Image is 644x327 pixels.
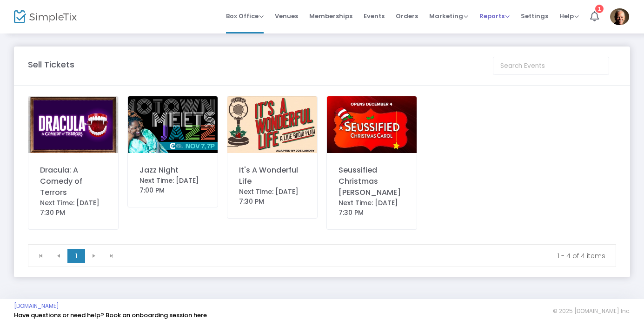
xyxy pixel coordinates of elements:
div: Next Time: [DATE] 7:30 PM [339,198,405,218]
kendo-pager-info: 1 - 4 of 4 items [127,251,605,260]
a: Have questions or need help? Book an onboarding session here [14,311,207,320]
img: 638927006381197525IMG0803.png [128,96,218,153]
div: It's A Wonderful Life [239,165,305,187]
span: Venues [275,4,298,28]
a: [DOMAIN_NAME] [14,302,59,310]
div: Jazz Night [139,165,206,176]
img: IMG0031.jpeg [327,96,417,153]
span: Marketing [429,12,468,20]
span: Events [364,4,385,28]
div: Dracula: A Comedy of Terrors [40,165,106,198]
div: Next Time: [DATE] 7:30 PM [40,198,106,218]
div: Next Time: [DATE] 7:00 PM [139,176,206,195]
input: Search Events [493,57,609,75]
div: Next Time: [DATE] 7:30 PM [239,187,305,207]
span: Orders [396,4,418,28]
m-panel-title: Sell Tickets [28,58,74,71]
span: Help [559,12,579,20]
img: IMG8342.jpeg [28,96,118,153]
div: Seussified Christmas [PERSON_NAME] [339,165,405,198]
div: 1 [595,5,604,13]
span: Reports [479,12,510,20]
div: Data table [28,244,616,245]
span: Page 1 [67,249,85,263]
span: Settings [521,4,548,28]
span: Box Office [226,12,264,20]
img: 638914806454820107IMG0205.jpeg [227,96,317,153]
span: Memberships [309,4,352,28]
span: © 2025 [DOMAIN_NAME] Inc. [553,307,630,315]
